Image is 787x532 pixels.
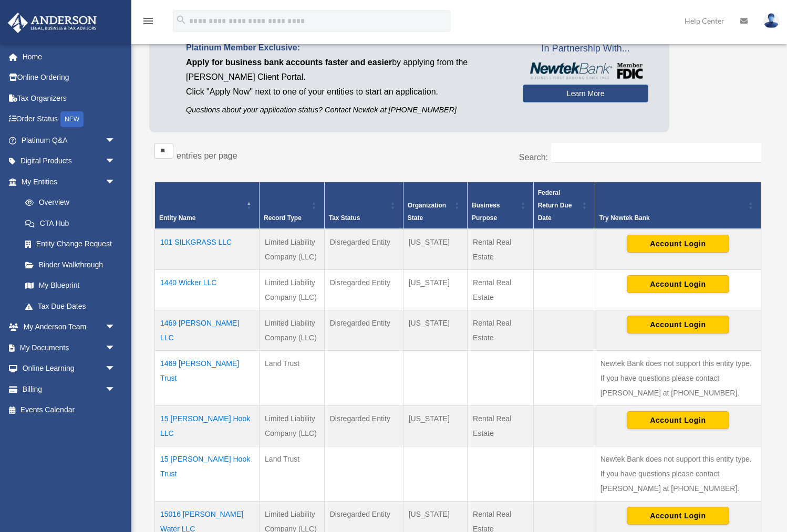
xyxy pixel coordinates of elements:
[538,189,572,222] span: Federal Return Due Date
[627,507,729,525] button: Account Login
[7,109,131,130] a: Order StatusNEW
[468,269,534,310] td: Rental Real Estate
[324,229,403,270] td: Disregarded Entity
[324,310,403,350] td: Disregarded Entity
[468,310,534,350] td: Rental Real Estate
[155,350,260,405] td: 1469 [PERSON_NAME] Trust
[7,46,131,67] a: Home
[599,212,745,224] div: Try Newtek Bank
[627,235,729,253] button: Account Login
[260,405,325,446] td: Limited Liability Company (LLC)
[7,171,126,192] a: My Entitiesarrow_drop_down
[15,192,121,213] a: Overview
[7,151,131,172] a: Digital Productsarrow_drop_down
[105,151,126,172] span: arrow_drop_down
[7,358,131,379] a: Online Learningarrow_drop_down
[627,511,729,519] a: Account Login
[595,182,761,229] th: Try Newtek Bank : Activate to sort
[7,337,131,358] a: My Documentsarrow_drop_down
[105,130,126,151] span: arrow_drop_down
[142,15,154,27] i: menu
[403,405,467,446] td: [US_STATE]
[155,269,260,310] td: 1440 Wicker LLC
[627,316,729,333] button: Account Login
[15,254,126,275] a: Binder Walkthrough
[264,214,302,222] span: Record Type
[155,182,260,229] th: Entity Name: Activate to invert sorting
[533,182,595,229] th: Federal Return Due Date: Activate to sort
[523,40,648,57] span: In Partnership With...
[260,310,325,350] td: Limited Liability Company (LLC)
[5,13,100,33] img: Anderson Advisors Platinum Portal
[105,358,126,380] span: arrow_drop_down
[324,405,403,446] td: Disregarded Entity
[15,213,126,234] a: CTA Hub
[763,13,779,28] img: User Pic
[595,350,761,405] td: Newtek Bank does not support this entity type. If you have questions please contact [PERSON_NAME]...
[627,279,729,288] a: Account Login
[186,103,507,117] p: Questions about your application status? Contact Newtek at [PHONE_NUMBER]
[468,405,534,446] td: Rental Real Estate
[595,446,761,501] td: Newtek Bank does not support this entity type. If you have questions please contact [PERSON_NAME]...
[105,317,126,338] span: arrow_drop_down
[627,239,729,247] a: Account Login
[468,182,534,229] th: Business Purpose: Activate to sort
[260,229,325,270] td: Limited Liability Company (LLC)
[403,229,467,270] td: [US_STATE]
[260,269,325,310] td: Limited Liability Company (LLC)
[7,379,131,400] a: Billingarrow_drop_down
[15,234,126,255] a: Entity Change Request
[403,310,467,350] td: [US_STATE]
[60,111,84,127] div: NEW
[186,58,392,67] span: Apply for business bank accounts faster and easier
[105,337,126,359] span: arrow_drop_down
[528,62,643,79] img: NewtekBankLogoSM.png
[186,85,507,99] p: Click "Apply Now" next to one of your entities to start an application.
[155,446,260,501] td: 15 [PERSON_NAME] Hook Trust
[324,269,403,310] td: Disregarded Entity
[468,229,534,270] td: Rental Real Estate
[519,153,548,162] label: Search:
[105,171,126,193] span: arrow_drop_down
[175,14,187,26] i: search
[155,405,260,446] td: 15 [PERSON_NAME] Hook LLC
[403,182,467,229] th: Organization State: Activate to sort
[627,275,729,293] button: Account Login
[7,130,131,151] a: Platinum Q&Aarrow_drop_down
[627,320,729,328] a: Account Login
[472,202,500,222] span: Business Purpose
[627,411,729,429] button: Account Login
[260,350,325,405] td: Land Trust
[324,182,403,229] th: Tax Status: Activate to sort
[329,214,360,222] span: Tax Status
[7,67,131,88] a: Online Ordering
[627,415,729,424] a: Account Login
[523,85,648,102] a: Learn More
[403,269,467,310] td: [US_STATE]
[7,88,131,109] a: Tax Organizers
[15,296,126,317] a: Tax Due Dates
[186,40,507,55] p: Platinum Member Exclusive:
[260,182,325,229] th: Record Type: Activate to sort
[105,379,126,400] span: arrow_drop_down
[142,18,154,27] a: menu
[159,214,195,222] span: Entity Name
[408,202,446,222] span: Organization State
[7,317,131,338] a: My Anderson Teamarrow_drop_down
[7,400,131,421] a: Events Calendar
[177,151,237,160] label: entries per page
[15,275,126,296] a: My Blueprint
[155,229,260,270] td: 101 SILKGRASS LLC
[260,446,325,501] td: Land Trust
[155,310,260,350] td: 1469 [PERSON_NAME] LLC
[186,55,507,85] p: by applying from the [PERSON_NAME] Client Portal.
